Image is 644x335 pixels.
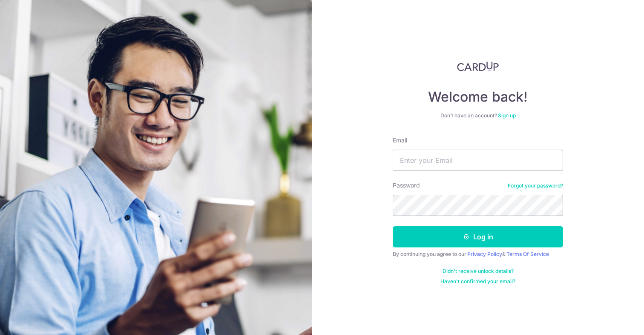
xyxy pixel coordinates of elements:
[457,61,499,71] img: CardUp Logo
[443,268,514,275] a: Didn't receive unlock details?
[393,150,563,171] input: Enter your Email
[393,226,563,247] button: Log in
[393,112,563,119] div: Don’t have an account?
[393,136,407,145] label: Email
[393,88,563,105] h4: Welcome back!
[393,251,563,258] div: By continuing you agree to our &
[498,112,516,119] a: Sign up
[440,278,515,285] a: Haven't confirmed your email?
[506,251,549,257] a: Terms Of Service
[467,251,502,257] a: Privacy Policy
[393,181,420,190] label: Password
[508,182,563,189] a: Forgot your password?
